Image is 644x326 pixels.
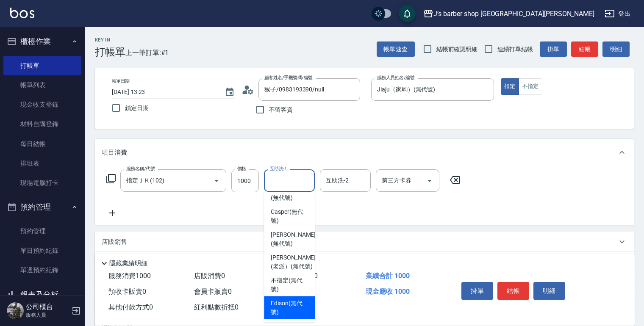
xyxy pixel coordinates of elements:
[3,30,81,52] button: 櫃檯作業
[533,282,565,300] button: 明細
[3,134,81,154] a: 每日結帳
[95,232,634,252] div: 店販銷售
[399,5,416,22] button: save
[571,41,598,57] button: 結帳
[601,6,634,22] button: 登出
[3,75,81,95] a: 帳單列表
[377,75,414,81] label: 服務人員姓名/編號
[194,303,239,311] span: 紅利點數折抵 0
[366,287,410,296] span: 現金應收 1000
[377,41,415,57] button: 帳單速查
[10,8,34,18] img: Logo
[264,75,313,81] label: 顧客姓名/手機號碼/編號
[3,154,81,173] a: 排班表
[125,47,169,58] span: 上一筆訂單:#1
[497,282,529,300] button: 結帳
[3,221,81,241] a: 預約管理
[3,241,81,260] a: 單日預約紀錄
[436,45,478,54] span: 結帳前確認明細
[95,46,125,58] h3: 打帳單
[433,8,594,19] div: J’s barber shop [GEOGRAPHIC_DATA][PERSON_NAME]
[237,166,246,172] label: 價格
[540,41,567,57] button: 掛單
[497,45,533,54] span: 連續打單結帳
[420,5,598,22] button: J’s barber shop [GEOGRAPHIC_DATA][PERSON_NAME]
[3,56,81,75] a: 打帳單
[501,78,519,95] button: 指定
[3,284,81,306] button: 報表及分析
[461,282,493,300] button: 掛單
[271,276,308,294] span: 不指定 (無代號)
[108,272,151,280] span: 服務消費 1000
[108,287,146,296] span: 預收卡販賣 0
[219,82,240,102] button: Choose date, selected date is 2025-10-14
[271,253,316,271] span: [PERSON_NAME](老派） (無代號)
[271,299,308,317] span: Edison (無代號)
[602,41,630,57] button: 明細
[271,207,308,225] span: Casper (無代號)
[7,302,24,319] img: Person
[112,85,216,99] input: YYYY/MM/DD hh:mm
[102,238,127,246] p: 店販銷售
[26,303,69,311] h5: 公司櫃台
[423,174,436,188] button: Open
[194,272,225,280] span: 店販消費 0
[95,139,634,166] div: 項目消費
[95,37,125,43] h2: Key In
[271,230,316,248] span: [PERSON_NAME] (無代號)
[26,311,69,319] p: 服務人員
[210,174,223,188] button: Open
[3,95,81,114] a: 現金收支登錄
[3,114,81,134] a: 材料自購登錄
[519,78,542,95] button: 不指定
[3,196,81,218] button: 預約管理
[270,166,287,172] label: 互助洗-1
[269,105,293,114] span: 不留客資
[95,252,634,272] div: 預收卡販賣
[125,104,149,113] span: 鎖定日期
[3,173,81,193] a: 現場電腦打卡
[271,185,316,202] span: [PERSON_NAME] (無代號)
[112,78,130,84] label: 帳單日期
[126,166,155,172] label: 服務名稱/代號
[194,287,232,296] span: 會員卡販賣 0
[108,303,153,311] span: 其他付款方式 0
[3,260,81,280] a: 單週預約紀錄
[366,272,410,280] span: 業績合計 1000
[102,148,127,157] p: 項目消費
[109,259,147,268] p: 隱藏業績明細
